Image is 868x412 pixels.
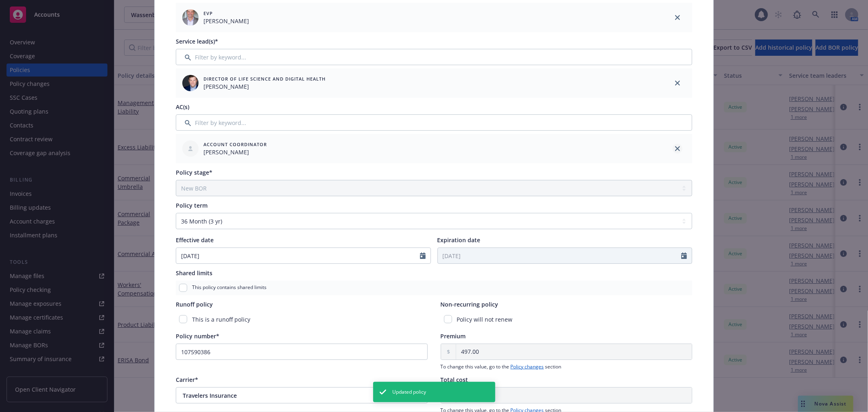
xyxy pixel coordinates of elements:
[456,344,692,359] input: 0.00
[441,363,693,370] span: To change this value, go to the section
[176,300,213,308] span: Runoff policy
[176,376,198,384] span: Carrier*
[176,281,692,295] div: This policy contains shared limits
[441,332,466,340] span: Premium
[203,17,249,25] span: [PERSON_NAME]
[673,13,682,22] a: close
[203,82,326,91] span: [PERSON_NAME]
[176,202,208,209] span: Policy term
[203,10,249,17] span: EVP
[456,388,692,403] input: 0.00
[176,37,218,45] span: Service lead(s)*
[183,391,388,400] span: Travelers Insurance
[182,9,199,26] img: employee photo
[176,114,692,131] input: Filter by keyword...
[673,144,682,153] a: close
[673,78,682,88] a: close
[176,103,189,111] span: AC(s)
[176,236,214,244] span: Effective date
[420,252,426,259] svg: Calendar
[438,248,682,263] input: MM/DD/YYYY
[681,252,687,259] svg: Calendar
[393,388,426,396] span: Updated policy
[441,312,693,327] div: Policy will not renew
[176,269,212,277] span: Shared limits
[176,387,428,403] button: Travelers Insuranceclear selection
[176,312,428,327] div: This is a runoff policy
[203,75,326,82] span: Director of Life Science and Digital Health
[437,236,481,244] span: Expiration date
[203,141,267,148] span: Account Coordinator
[176,169,212,176] span: Policy stage*
[441,376,468,384] span: Total cost
[176,248,420,263] input: MM/DD/YYYY
[176,332,219,340] span: Policy number*
[511,363,544,370] a: Policy changes
[441,300,498,308] span: Non-recurring policy
[176,49,692,65] input: Filter by keyword...
[182,75,199,91] img: employee photo
[203,148,267,156] span: [PERSON_NAME]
